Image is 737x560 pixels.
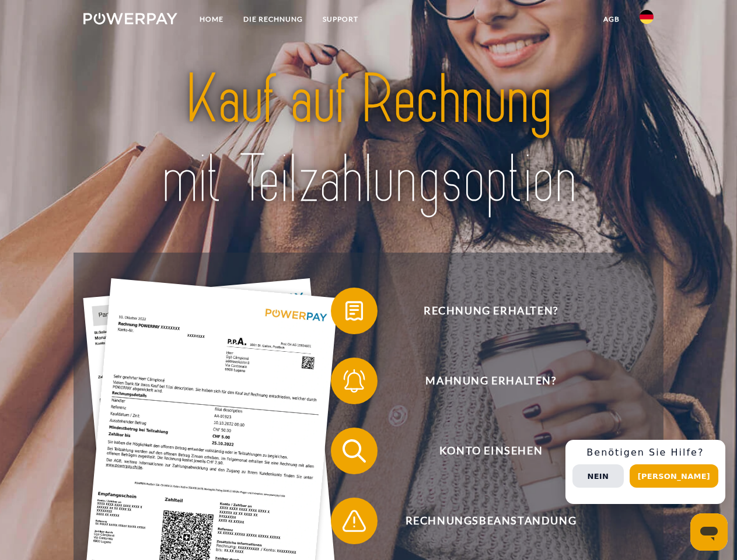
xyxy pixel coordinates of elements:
button: Rechnungsbeanstandung [331,498,634,544]
img: title-powerpay_de.svg [111,56,626,223]
img: qb_warning.svg [340,506,369,535]
iframe: Schaltfläche zum Öffnen des Messaging-Fensters [690,513,728,551]
img: logo-powerpay-white.svg [83,13,177,24]
span: Mahnung erhalten? [348,358,634,404]
span: Rechnungsbeanstandung [348,498,634,544]
a: agb [593,9,630,30]
div: Schnellhilfe [565,440,725,504]
a: SUPPORT [313,9,368,30]
button: Konto einsehen [331,428,634,474]
a: DIE RECHNUNG [233,9,313,30]
span: Rechnung erhalten? [348,288,634,334]
img: de [640,10,654,24]
h3: Benötigen Sie Hilfe? [572,447,718,459]
button: Rechnung erhalten? [331,288,634,334]
button: [PERSON_NAME] [630,464,718,488]
a: Home [190,9,233,30]
button: Mahnung erhalten? [331,358,634,404]
span: Konto einsehen [348,428,634,474]
img: qb_bell.svg [340,366,369,395]
img: qb_bill.svg [340,296,369,325]
button: Nein [572,464,624,488]
img: qb_search.svg [340,436,369,466]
